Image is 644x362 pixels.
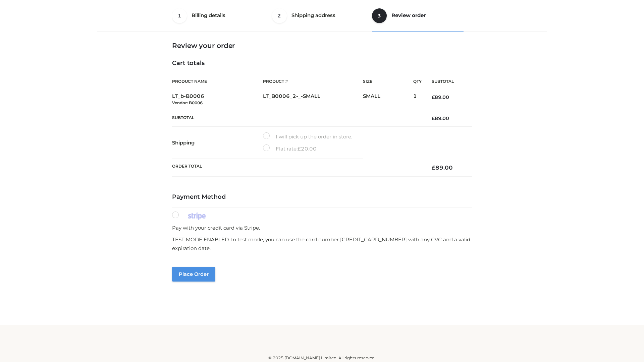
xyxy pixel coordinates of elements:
label: Flat rate: [263,144,317,153]
td: LT_b-B0006 [172,89,263,110]
bdi: 20.00 [298,145,317,152]
span: £ [432,164,435,171]
th: Subtotal [172,110,422,126]
bdi: 89.00 [432,164,453,171]
th: Size [363,74,410,89]
div: © 2025 [DOMAIN_NAME] Limited. All rights reserved. [100,355,544,361]
small: Vendor: B0006 [172,100,203,105]
h3: Review your order [172,42,472,50]
bdi: 89.00 [432,94,449,100]
th: Product # [263,74,363,89]
td: LT_B0006_2-_-SMALL [263,89,363,110]
label: I will pick up the order in store. [263,132,352,141]
th: Order Total [172,159,422,177]
p: Pay with your credit card via Stripe. [172,224,472,232]
span: £ [298,145,301,152]
p: TEST MODE ENABLED. In test mode, you can use the card number [CREDIT_CARD_NUMBER] with any CVC an... [172,235,472,252]
span: £ [432,115,435,121]
th: Shipping [172,127,263,159]
h4: Cart totals [172,60,472,67]
span: £ [432,94,435,100]
th: Product Name [172,74,263,89]
button: Place order [172,267,215,282]
bdi: 89.00 [432,115,449,121]
th: Subtotal [422,74,472,89]
h4: Payment Method [172,193,472,201]
td: 1 [413,89,422,110]
th: Qty [413,74,422,89]
td: SMALL [363,89,413,110]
